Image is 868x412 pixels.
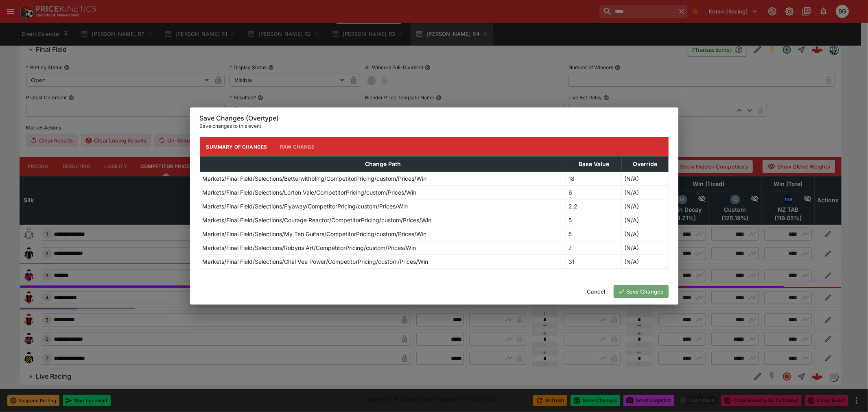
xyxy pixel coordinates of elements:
td: 7 [566,241,622,255]
td: 6 [566,186,622,199]
th: Change Path [200,157,566,172]
td: (N/A) [622,199,668,213]
td: (N/A) [622,241,668,255]
td: (N/A) [622,186,668,199]
th: Base Value [566,157,622,172]
td: 18 [566,172,622,186]
button: Cancel [582,285,610,298]
p: Markets/Final Field/Selections/Chal Vee Power/CompetitorPricing/custom/Prices/Win [203,257,429,266]
p: Markets/Final Field/Selections/Courage Reactor/CompetitorPricing/custom/Prices/Win [203,216,432,224]
td: 5 [566,227,622,241]
td: (N/A) [622,227,668,241]
th: Override [622,157,668,172]
td: (N/A) [622,255,668,269]
p: Markets/Final Field/Selections/My Ten Guitars/CompetitorPricing/custom/Prices/Win [203,230,427,238]
td: 5 [566,213,622,227]
p: Save changes to this event. [200,122,669,130]
button: Save Changes [614,285,669,298]
td: (N/A) [622,213,668,227]
p: Markets/Final Field/Selections/Robyns Art/CompetitorPricing/custom/Prices/Win [203,243,416,252]
td: 31 [566,255,622,269]
p: Markets/Final Field/Selections/Flyaway/CompetitorPricing/custom/Prices/Win [203,202,408,210]
td: (N/A) [622,172,668,186]
h6: Save Changes (Overtype) [200,114,669,123]
p: Markets/Final Field/Selections/Betterwithbling/CompetitorPricing/custom/Prices/Win [203,174,427,183]
button: Summary of Changes [200,137,274,156]
td: 2.2 [566,199,622,213]
button: Raw Change [273,137,321,156]
p: Markets/Final Field/Selections/Lorton Vale/CompetitorPricing/custom/Prices/Win [203,188,417,197]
